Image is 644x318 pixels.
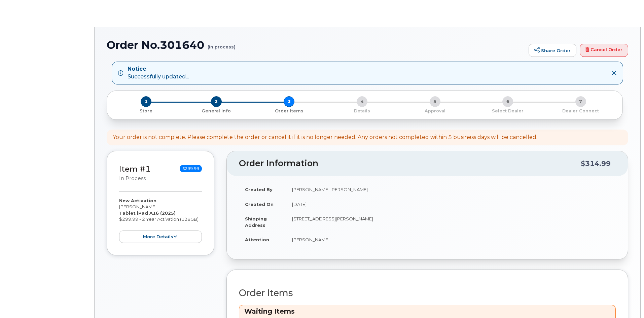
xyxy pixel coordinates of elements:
h2: Order Information [239,159,581,168]
span: $299.99 [180,165,202,172]
strong: Created By [245,187,273,192]
span: 1 [141,96,151,107]
strong: Created On [245,202,274,207]
a: Share Order [529,44,576,57]
strong: Shipping Address [245,216,267,228]
td: [PERSON_NAME].[PERSON_NAME] [286,182,616,197]
strong: Notice [128,65,189,73]
strong: New Activation [119,198,156,203]
span: 2 [211,96,222,107]
small: (in process) [208,39,236,49]
h1: Order No.301640 [107,39,525,51]
div: Successfully updated... [128,65,189,81]
button: more details [119,231,202,243]
td: [STREET_ADDRESS][PERSON_NAME] [286,211,616,232]
h2: Order Items [239,288,616,298]
p: Store [115,108,177,114]
a: 1 Store [112,107,180,114]
h3: Waiting Items [244,307,610,316]
td: [DATE] [286,197,616,212]
small: in process [119,175,146,181]
a: 2 General Info [180,107,253,114]
a: Cancel Order [580,44,628,57]
div: [PERSON_NAME] $299.99 - 2 Year Activation (128GB) [119,198,202,243]
div: $314.99 [581,157,611,170]
td: [PERSON_NAME] [286,232,616,247]
a: Item #1 [119,164,151,174]
strong: Tablet iPad A16 (2025) [119,210,176,216]
p: General Info [183,108,250,114]
div: Your order is not complete. Please complete the order or cancel it if it is no longer needed. Any... [113,134,537,141]
strong: Attention [245,237,269,242]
